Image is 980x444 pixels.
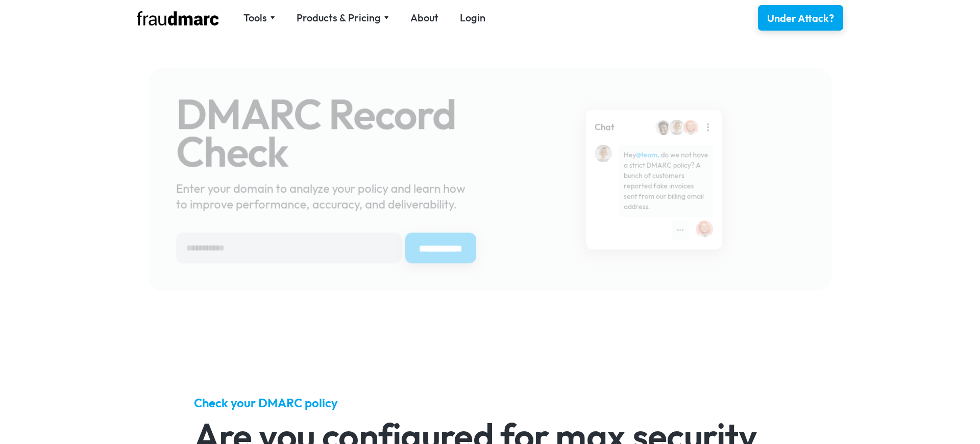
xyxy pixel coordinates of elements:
[176,180,476,212] div: Enter your domain to analyze your policy and learn how to improve performance, accuracy, and deli...
[758,5,843,31] a: Under Attack?
[595,121,615,134] div: Chat
[297,11,389,25] div: Products & Pricing
[410,11,438,25] a: About
[194,395,787,411] h5: Check your DMARC policy
[624,150,708,212] div: Hey , do we not have a strict DMARC policy? A bunch of customers reported fake invoices sent from...
[243,11,267,25] div: Tools
[460,11,485,25] a: Login
[636,150,657,159] strong: @team
[767,11,834,25] div: Under Attack?
[297,11,381,25] div: Products & Pricing
[243,11,275,25] div: Tools
[677,225,684,236] div: •••
[176,96,476,170] h1: DMARC Record Check
[176,233,476,264] form: Hero Sign Up Form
